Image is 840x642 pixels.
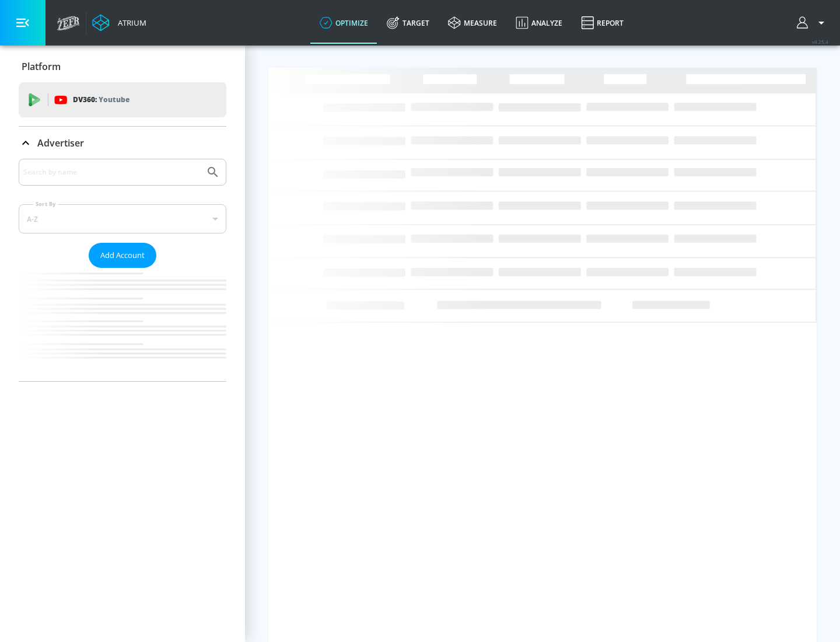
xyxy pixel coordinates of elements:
[572,2,633,44] a: Report
[812,39,828,45] span: v 4.25.4
[22,60,61,73] p: Platform
[19,50,226,83] div: Platform
[19,159,226,381] div: Advertiser
[19,204,226,233] div: A-Z
[377,2,439,44] a: Target
[33,200,58,208] label: Sort By
[439,2,506,44] a: measure
[92,14,146,32] a: Atrium
[310,2,377,44] a: optimize
[73,93,129,106] p: DV360:
[19,82,226,117] div: DV360: Youtube
[113,18,146,28] div: Atrium
[19,268,226,381] nav: list of Advertiser
[19,127,226,159] div: Advertiser
[89,243,156,268] button: Add Account
[100,249,145,262] span: Add Account
[506,2,572,44] a: Analyze
[23,165,200,180] input: Search by name
[37,137,84,149] p: Advertiser
[99,93,129,106] p: Youtube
